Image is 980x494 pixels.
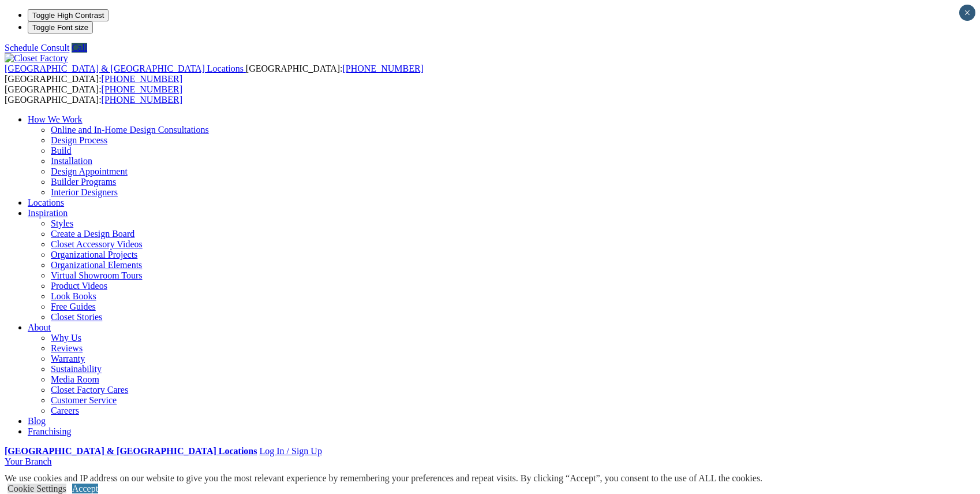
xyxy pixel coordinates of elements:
[28,322,51,332] a: About
[5,43,69,53] a: Schedule Consult
[51,146,72,155] a: Build
[51,395,117,405] a: Customer Service
[5,473,762,484] div: We use cookies and IP address on our website to give you the most relevant experience by remember...
[5,456,51,466] a: Your Branch
[51,177,116,187] a: Builder Programs
[51,385,128,395] a: Closet Factory Cares
[51,281,107,291] a: Product Videos
[28,9,109,21] button: Toggle High Contrast
[28,198,64,207] a: Locations
[28,114,83,124] a: How We Work
[28,21,93,34] button: Toggle Font size
[51,333,81,343] a: Why Us
[32,11,104,20] span: Toggle High Contrast
[72,43,87,53] a: Call
[102,84,182,94] a: [PHONE_NUMBER]
[959,5,975,21] button: Close
[51,302,96,311] a: Free Guides
[51,156,92,166] a: Installation
[259,446,321,456] a: Log In / Sign Up
[5,84,182,105] span: [GEOGRAPHIC_DATA]: [GEOGRAPHIC_DATA]:
[51,125,209,135] a: Online and In-Home Design Consultations
[28,416,46,426] a: Blog
[51,250,137,259] a: Organizational Projects
[51,229,134,239] a: Create a Design Board
[51,260,142,270] a: Organizational Elements
[51,135,107,145] a: Design Process
[51,291,96,301] a: Look Books
[51,239,143,249] a: Closet Accessory Videos
[102,95,182,105] a: [PHONE_NUMBER]
[51,354,85,363] a: Warranty
[51,374,99,384] a: Media Room
[51,166,128,176] a: Design Appointment
[5,64,244,73] span: [GEOGRAPHIC_DATA] & [GEOGRAPHIC_DATA] Locations
[28,208,68,218] a: Inspiration
[5,64,246,73] a: [GEOGRAPHIC_DATA] & [GEOGRAPHIC_DATA] Locations
[51,270,143,280] a: Virtual Showroom Tours
[5,446,257,456] a: [GEOGRAPHIC_DATA] & [GEOGRAPHIC_DATA] Locations
[51,218,73,228] a: Styles
[32,23,88,32] span: Toggle Font size
[28,426,72,436] a: Franchising
[51,343,83,353] a: Reviews
[102,74,182,84] a: [PHONE_NUMBER]
[5,53,68,64] img: Closet Factory
[8,484,66,493] a: Cookie Settings
[51,364,102,374] a: Sustainability
[342,64,423,73] a: [PHONE_NUMBER]
[72,484,98,493] a: Accept
[51,187,118,197] a: Interior Designers
[5,64,424,84] span: [GEOGRAPHIC_DATA]: [GEOGRAPHIC_DATA]:
[51,312,102,322] a: Closet Stories
[51,406,79,415] a: Careers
